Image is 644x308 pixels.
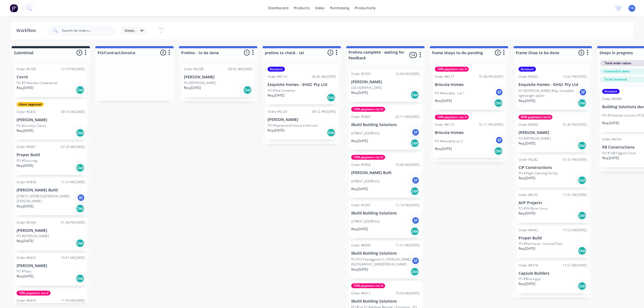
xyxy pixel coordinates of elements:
p: Briscola Homes [435,82,503,87]
div: Order #579512:10 PM [DATE]CovrdPO #9 Wandoo CowaramupReq.[DATE]Del [14,65,87,97]
p: [PERSON_NAME] [519,130,587,135]
div: purchasing [327,4,352,12]
div: Order #5795 [17,67,36,72]
div: Order #6342 [602,137,622,142]
a: dashboard [266,4,291,12]
div: Del [327,93,335,102]
span: Invoiced to date: [604,69,630,74]
div: Del [410,227,419,236]
div: Del [578,211,586,220]
div: Order #6030 [519,122,538,127]
div: Order #6364 [17,220,36,225]
div: Del [578,282,586,290]
div: Order #5797 [351,72,371,76]
div: Order #6089 [602,97,622,101]
p: iBuild Building Solutions [351,123,420,127]
div: 10% payment rec'd [435,115,469,120]
p: PO #Karrinyup - Ground Floor [519,241,563,246]
p: PO #Spearwood House Extension [268,123,318,128]
div: Order #622908:12 AM [DATE][PERSON_NAME]PO #Spearwood House ExtensionReq.[DATE]Del [265,107,338,140]
div: Order #6433 [17,298,36,303]
div: products [291,4,312,12]
div: Del [494,147,503,155]
div: Del [578,176,586,185]
p: Briscola Homes [435,130,503,135]
div: 10:57 AM [DATE] [61,255,85,260]
div: Del [76,274,84,283]
p: Exquisite Homes - EHGC Pty Ltd [268,82,336,87]
p: PO #Duncraig [17,158,37,163]
p: PO #Patio [17,269,31,274]
div: Del [76,239,84,248]
p: Req. [DATE] [519,246,535,251]
p: Req. [DATE] [519,141,535,146]
div: 01:55 PM [DATE] [563,157,587,162]
div: Order #6229 [268,109,287,114]
div: SF [411,176,420,184]
div: Order #6171 [435,74,454,79]
div: 11:57 AM [DATE] [563,263,587,268]
div: Order #643210:57 AM [DATE][PERSON_NAME]PO #PatioReq.[DATE]Del [14,253,87,286]
p: [PERSON_NAME] Built [351,171,420,175]
div: Order #6282 [519,157,538,162]
p: Req. [DATE] [351,187,368,191]
p: Req. [DATE] [351,90,368,95]
div: Del [410,187,419,195]
p: Req. [DATE] [17,204,33,209]
div: SF [579,88,587,96]
div: 12:02 PM [DATE] [563,74,587,79]
p: Req. [DATE] [17,274,33,279]
p: PO #9 Wandoo Cowaramup [17,81,57,85]
p: Req. [DATE] [602,121,619,126]
div: Order #636401:36 PM [DATE][PERSON_NAME]PO #[PERSON_NAME]Req.[DATE]Del [14,218,87,251]
p: Req. [DATE] [351,227,368,232]
div: Del [410,139,419,147]
div: Order #5856 [351,162,371,167]
div: 10:49 AM [DATE] [395,162,420,167]
div: 11:53 AM [DATE] [563,228,587,233]
span: Total order value: [604,61,632,66]
p: Covrd [17,75,85,79]
p: Req. [DATE] [17,128,33,133]
p: Req. [DATE] [519,176,535,181]
div: 50% payment rec'd [519,115,552,120]
p: Req. [DATE] [17,85,33,90]
div: 50% payment rec'dOrder #603001:45 PM [DATE][PERSON_NAME]PO #[PERSON_NAME]Req.[DATE]Del [516,113,589,152]
div: Account [268,67,285,72]
div: sales [312,4,327,12]
p: Proper Build [519,236,587,240]
div: 11:57 AM [DATE] [61,180,85,185]
div: 10% payment rec'dOrder #617201:11 PM [DATE]Briscola HomesPO #Karratha Lot 2SFReq.[DATE]Del [433,113,505,158]
div: Order #6172 [435,122,454,127]
div: Workflow [16,27,39,34]
p: [STREET_ADDRESS] [351,219,379,224]
p: [STREET_ADDRESS] [351,179,379,184]
p: Req. [DATE] [435,98,452,103]
div: 10:59 AM [DATE] [395,291,420,296]
div: 01:36 PM [DATE] [61,220,85,225]
p: PO #[PERSON_NAME] [184,81,216,85]
div: 01:11 PM [DATE] [479,122,503,127]
div: 12:14 PM [DATE] [395,203,420,208]
div: Order #6235 [519,193,538,197]
p: Req. [DATE] [268,93,284,98]
div: Account [602,89,620,94]
div: Order #6442 [519,228,538,233]
div: 07:20 AM [DATE] [61,145,85,149]
input: Search for orders... [62,25,116,36]
p: iBuild Building Solutions [351,211,420,216]
p: [PERSON_NAME] Build [17,188,85,193]
div: Order #6081 [17,145,36,149]
div: Order #590712:14 PM [DATE]iBuild Building Solutions[STREET_ADDRESS]SFReq.[DATE]Del [349,201,422,238]
p: Req. [DATE] [184,85,201,90]
div: Order #5907 [351,203,371,208]
div: SF [495,136,503,144]
span: Views [124,28,135,33]
div: 10% payment rec'd [435,67,469,72]
p: [PERSON_NAME] [184,75,252,79]
div: 10% payment rec'd [351,107,385,112]
div: 10% payment rec'dOrder #585610:49 AM [DATE][PERSON_NAME] Built[STREET_ADDRESS]SFReq.[DATE]Del [349,153,422,198]
img: Factory [10,4,18,12]
div: Order #6012 [351,291,371,296]
p: PO #Karratha Lot 2 [435,139,463,144]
